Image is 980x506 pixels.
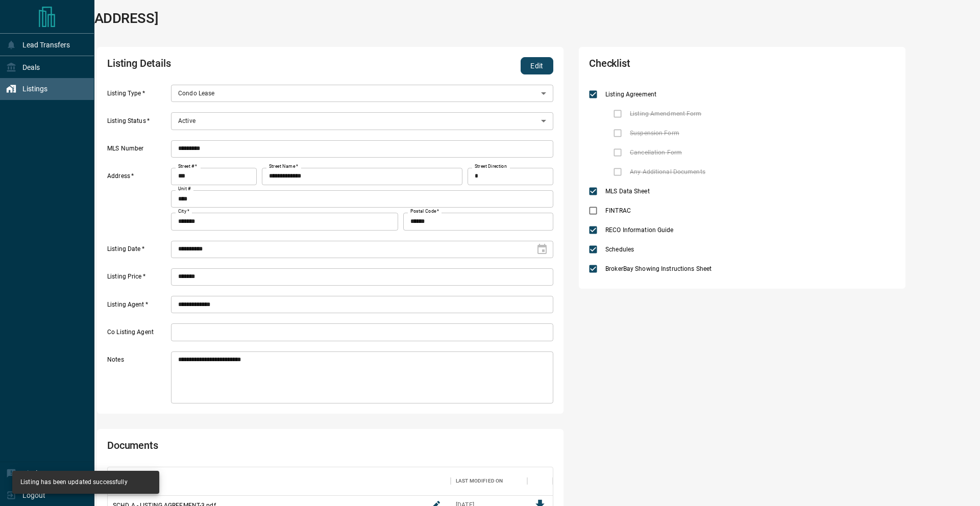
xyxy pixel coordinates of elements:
label: Listing Agent [107,300,168,314]
span: RECO Information Guide [603,225,676,235]
label: Listing Status [107,117,168,130]
span: Cancellation Form [627,148,684,157]
div: Condo Lease [171,85,553,102]
label: Street # [178,163,197,170]
label: Notes [107,356,168,403]
label: City [178,208,189,215]
span: Listing Amendment Form [627,109,704,118]
label: Address [107,172,168,230]
label: Listing Type [107,89,168,103]
span: Listing Agreement [603,90,659,99]
h1: [STREET_ADDRESS] [35,10,158,27]
div: Filename [108,467,451,495]
span: BrokerBay Showing Instructions Sheet [603,264,714,273]
label: Listing Price [107,272,168,286]
button: Edit [521,57,553,74]
label: MLS Number [107,144,168,158]
h2: Listing Details [107,57,375,74]
span: Suspension Form [627,129,682,138]
div: Filename [113,467,138,495]
span: Any Additional Documents [627,167,708,176]
div: Last Modified On [456,467,503,495]
h2: Documents [107,439,375,457]
span: Schedules [603,245,636,254]
span: MLS Data Sheet [603,187,652,196]
label: Listing Date [107,245,168,258]
label: Co Listing Agent [107,328,168,341]
label: Unit # [178,186,191,192]
span: FINTRAC [603,206,633,215]
div: Active [171,112,553,130]
h2: Checklist [589,57,773,74]
label: Street Name [269,163,298,170]
div: Listing has been updated successfully [20,474,128,491]
label: Street Direction [475,163,507,170]
div: Last Modified On [451,467,527,495]
label: Postal Code [410,208,439,215]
